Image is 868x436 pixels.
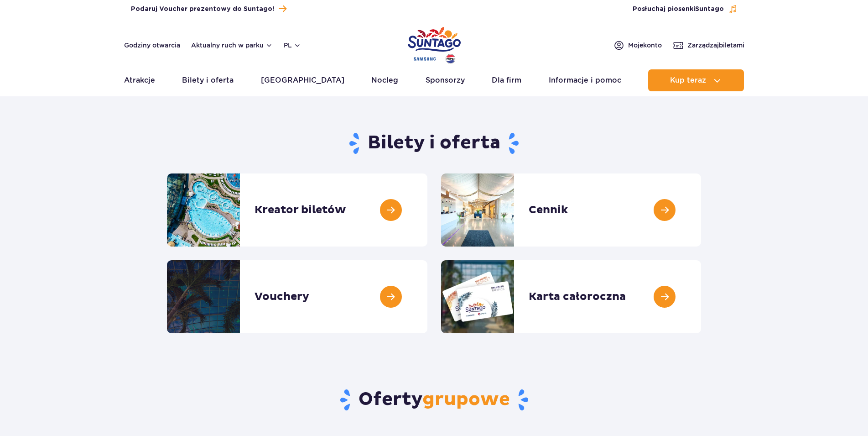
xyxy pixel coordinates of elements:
[628,41,662,50] span: Moje konto
[131,5,274,14] span: Podaruj Voucher prezentowy do Suntago!
[182,69,234,91] a: Bilety i oferta
[408,23,461,65] a: Park of Poland
[613,40,662,51] a: Mojekonto
[633,5,738,14] button: Posłuchaj piosenkiSuntago
[371,69,398,91] a: Nocleg
[492,69,521,91] a: Dla firm
[167,388,701,412] h2: Oferty
[284,41,301,50] button: pl
[261,69,344,91] a: [GEOGRAPHIC_DATA]
[167,131,701,155] h1: Bilety i oferta
[426,69,465,91] a: Sponsorzy
[673,40,744,51] a: Zarządzajbiletami
[687,41,744,50] span: Zarządzaj biletami
[695,6,724,12] span: Suntago
[648,69,744,91] button: Kup teraz
[670,76,706,84] span: Kup teraz
[422,388,510,411] span: grupowe
[124,69,155,91] a: Atrakcje
[131,3,286,15] a: Podaruj Voucher prezentowy do Suntago!
[633,5,724,14] span: Posłuchaj piosenki
[124,41,180,50] a: Godziny otwarcia
[191,42,273,49] button: Aktualny ruch w parku
[549,69,621,91] a: Informacje i pomoc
